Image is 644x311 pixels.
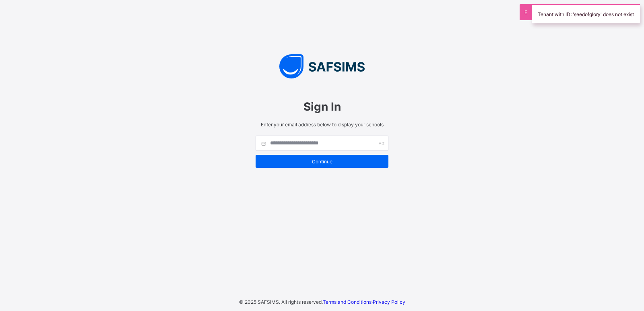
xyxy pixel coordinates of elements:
[262,159,382,165] span: Continue
[373,299,405,305] a: Privacy Policy
[248,54,396,78] img: SAFSIMS Logo
[323,299,405,305] span: ·
[532,4,640,23] div: Tenant with ID: 'seedofglory' does not exist
[256,100,388,113] span: Sign In
[323,299,372,305] a: Terms and Conditions
[256,122,388,128] span: Enter your email address below to display your schools
[239,299,323,305] span: © 2025 SAFSIMS. All rights reserved.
